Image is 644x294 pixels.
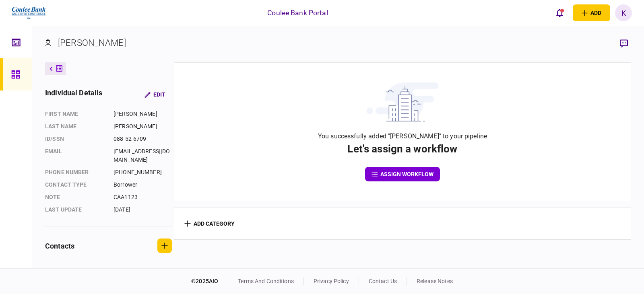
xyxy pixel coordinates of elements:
[184,220,235,227] button: add category
[114,181,172,189] div: Borrower
[238,278,294,284] a: terms and conditions
[45,87,102,102] div: individual details
[615,4,632,21] button: K
[347,141,457,157] div: Let's assign a workflow
[114,193,172,201] div: CAA1123
[191,277,228,286] div: © 2025 AIO
[45,135,105,143] div: ID/SSN
[551,4,568,21] button: open notifications list
[365,167,440,181] button: assign workflow
[573,4,610,21] button: open adding identity options
[45,193,105,201] div: note
[11,3,47,23] img: client company logo
[45,168,105,177] div: phone number
[417,278,453,284] a: release notes
[114,168,172,177] div: [PHONE_NUMBER]
[114,135,172,143] div: 088-52-6709
[45,206,105,214] div: last update
[138,87,172,102] button: Edit
[267,8,328,18] div: Coulee Bank Portal
[314,278,349,284] a: privacy policy
[114,110,172,118] div: [PERSON_NAME]
[58,36,126,49] div: [PERSON_NAME]
[45,241,74,251] div: contacts
[114,122,172,131] div: [PERSON_NAME]
[45,122,105,131] div: Last name
[318,132,487,141] div: You successfully added "[PERSON_NAME]" to your pipeline
[45,110,105,118] div: First name
[45,147,105,164] div: email
[366,82,439,121] img: building with clouds
[45,181,105,189] div: Contact type
[369,278,397,284] a: contact us
[114,147,172,164] div: [EMAIL_ADDRESS][DOMAIN_NAME]
[114,206,172,214] div: [DATE]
